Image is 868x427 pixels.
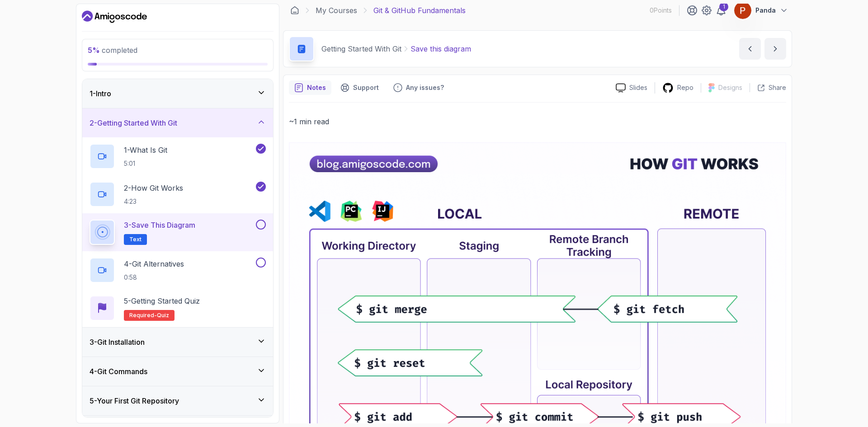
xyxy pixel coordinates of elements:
[734,1,788,19] button: user profile imagePanda
[90,366,147,377] h3: 4 - Git Commands
[88,46,100,55] span: 5 %
[82,79,273,108] button: 1-Intro
[755,6,776,15] p: Panda
[769,83,786,92] p: Share
[90,296,266,321] button: 5-Getting Started QuizRequired-quiz
[124,258,184,269] p: 4 - Git Alternatives
[719,2,728,11] div: 1
[129,236,142,243] span: Text
[124,220,195,230] p: 3 - Save this diagram
[124,159,167,168] p: 5:01
[82,108,273,137] button: 2-Getting Started With Git
[629,83,647,92] p: Slides
[734,2,751,19] img: user profile image
[373,5,466,16] p: Git & GitHub Fundamentals
[90,88,111,99] h3: 1 - Intro
[321,43,401,54] p: Getting Started With Git
[90,144,266,169] button: 1-What Is Git5:01
[90,258,266,283] button: 4-Git Alternatives0:58
[764,38,786,60] button: next content
[289,115,786,128] p: ~1 min read
[82,9,147,24] a: Dashboard
[129,312,157,319] span: Required-
[88,46,137,55] span: completed
[739,38,761,60] button: previous content
[677,83,693,92] p: Repo
[718,83,742,92] p: Designs
[406,83,444,92] p: Any issues?
[650,6,672,15] p: 0 Points
[609,83,655,93] a: Slides
[82,386,273,415] button: 5-Your First Git Repository
[124,145,167,155] p: 1 - What Is Git
[307,83,326,92] p: Notes
[90,337,145,347] h3: 3 - Git Installation
[289,80,331,95] button: notes button
[124,296,200,306] p: 5 - Getting Started Quiz
[124,273,184,282] p: 0:58
[82,328,273,357] button: 3-Git Installation
[388,80,449,95] button: Feedback button
[90,182,266,207] button: 2-How Git Works4:23
[90,395,179,406] h3: 5 - Your First Git Repository
[157,312,169,319] span: quiz
[655,82,701,94] a: Repo
[316,5,357,16] a: My Courses
[290,6,299,15] a: Dashboard
[90,220,266,245] button: 3-Save this diagramText
[124,183,183,193] p: 2 - How Git Works
[410,43,471,54] p: Save this diagram
[353,83,379,92] p: Support
[335,80,384,95] button: Support button
[716,5,726,16] a: 1
[82,357,273,386] button: 4-Git Commands
[124,197,183,206] p: 4:23
[90,117,177,128] h3: 2 - Getting Started With Git
[750,83,786,92] button: Share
